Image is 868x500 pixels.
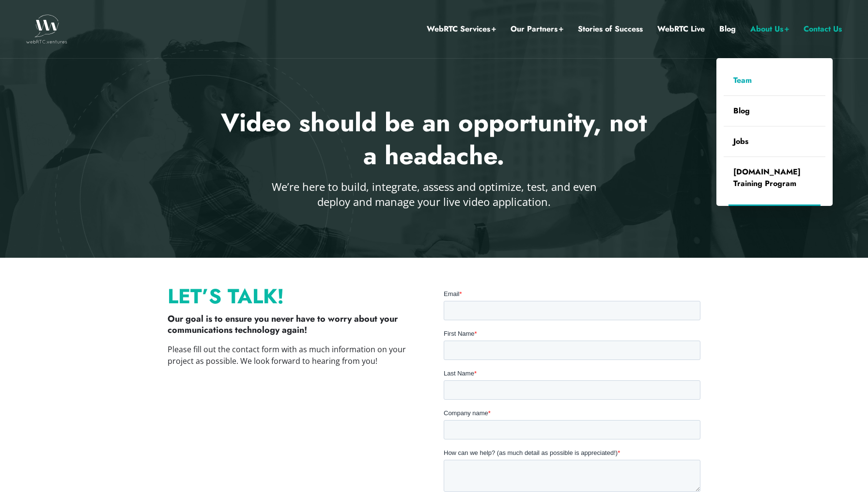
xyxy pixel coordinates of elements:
[750,23,789,35] a: About Us
[719,23,736,35] a: Blog
[724,126,825,156] a: Jobs
[427,23,496,35] a: WebRTC Services
[168,313,424,336] p: Our goal is to ensure you never have to worry about your communications technology again!
[724,65,825,95] a: Team
[168,344,424,367] p: Please fill out the contact form with as much information on your project as possible. We look fo...
[26,15,67,44] img: WebRTC.ventures
[578,23,643,35] a: Stories of Success
[215,107,653,172] h2: Video should be an opportunity, not a headache.
[511,23,563,35] a: Our Partners
[168,289,424,304] p: Let’s Talk!
[804,23,842,35] a: Contact Us
[724,157,825,199] a: [DOMAIN_NAME] Training Program
[724,96,825,126] a: Blog
[270,179,598,209] p: We’re here to build, integrate, assess and optimize, test, and even deploy and manage your live v...
[657,23,705,35] a: WebRTC Live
